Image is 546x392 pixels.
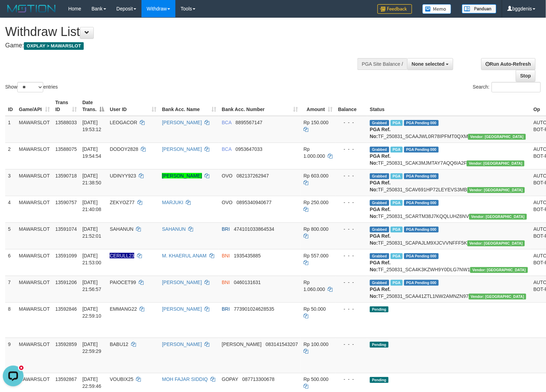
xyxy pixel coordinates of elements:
span: Rp 1.000.000 [303,146,325,159]
span: Vendor URL: https://secure10.1velocity.biz [467,240,525,246]
span: Marked by bggmhdangga [391,173,403,179]
button: Open LiveChat chat widget [3,3,24,24]
span: PGA Pending [404,120,439,126]
span: Grabbed [370,120,389,126]
span: 13588033 [55,120,77,125]
div: - - - [338,279,364,286]
b: PGA Ref. No: [370,260,391,272]
label: Show entries [5,82,58,92]
a: [PERSON_NAME] [162,341,202,347]
span: Marked by bggmhdangga [391,200,403,206]
td: 3 [5,169,16,196]
span: PGA Pending [404,253,439,259]
span: 13592846 [55,306,77,312]
span: PGA Pending [404,280,439,286]
span: Vendor URL: https://secure10.1velocity.biz [468,134,526,140]
td: MAWARSLOT [16,276,53,302]
td: MAWARSLOT [16,116,53,143]
span: [DATE] 21:53:00 [82,253,101,265]
td: MAWARSLOT [16,249,53,276]
td: 9 [5,338,16,373]
th: Trans ID: activate to sort column ascending [53,96,80,116]
b: PGA Ref. No: [370,233,391,246]
td: MAWARSLOT [16,302,53,338]
div: - - - [338,119,364,126]
span: 13591206 [55,280,77,285]
span: 13588075 [55,146,77,152]
a: M. KHAERUL ANAM [162,253,207,258]
img: panduan.png [462,4,497,13]
span: SAHANUN [110,226,133,232]
span: Rp 603.000 [303,173,328,179]
h1: Withdraw List [5,25,357,39]
td: 7 [5,276,16,302]
div: new message indicator [18,2,25,8]
span: [PERSON_NAME] [222,341,262,347]
span: LEOGACOR [110,120,137,125]
span: [DATE] 19:54:54 [82,146,101,159]
span: Rp 50.000 [303,306,326,312]
span: Rp 500.000 [303,377,328,382]
span: BRI [222,306,230,312]
th: Amount: activate to sort column ascending [301,96,335,116]
a: [PERSON_NAME] [162,306,202,312]
img: MOTION_logo.png [5,3,58,14]
b: PGA Ref. No: [370,286,391,299]
span: Copy 0895340940677 to clipboard [237,200,272,205]
div: - - - [338,199,364,206]
span: Rp 150.000 [303,120,328,125]
div: PGA Site Balance / [357,58,407,70]
div: - - - [338,146,364,153]
th: Game/API: activate to sort column ascending [16,96,53,116]
div: - - - [338,341,364,348]
span: Vendor URL: https://secure10.1velocity.biz [470,267,528,273]
td: MAWARSLOT [16,338,53,373]
th: ID [5,96,16,116]
input: Search: [492,82,541,92]
img: Button%20Memo.svg [422,4,452,14]
th: Balance [335,96,367,116]
span: Rp 250.000 [303,200,328,205]
td: TF_250831_SCAPAJLM9XJCVVNFFF5K [367,222,531,249]
div: - - - [338,252,364,259]
span: 13590718 [55,173,77,179]
div: - - - [338,226,364,233]
td: TF_250831_SCAV691HP72LEYEVS3MB [367,169,531,196]
span: Grabbed [370,200,389,206]
div: - - - [338,172,364,179]
span: Pending [370,377,389,383]
span: Marked by bggfebrii [391,147,403,153]
div: - - - [338,376,364,383]
a: Run Auto-Refresh [481,58,536,70]
span: Copy 0953647033 to clipboard [236,146,263,152]
span: Copy 082137262947 to clipboard [237,173,269,179]
span: Vendor URL: https://secure10.1velocity.biz [469,294,527,300]
span: ZEKYOZ77 [110,200,135,205]
span: [DATE] 19:53:12 [82,120,101,132]
span: Grabbed [370,147,389,153]
span: PGA Pending [404,227,439,233]
a: Stop [516,70,536,82]
button: None selected [407,58,453,70]
th: Bank Acc. Number: activate to sort column ascending [219,96,301,116]
span: BCA [222,120,231,125]
span: [DATE] 21:40:08 [82,200,101,212]
a: [PERSON_NAME] [162,280,202,285]
b: PGA Ref. No: [370,180,391,192]
span: Grabbed [370,253,389,259]
span: Nama rekening ada tanda titik/strip, harap diedit [110,253,134,258]
td: MAWARSLOT [16,222,53,249]
b: PGA Ref. No: [370,153,391,166]
span: BCA [222,146,231,152]
a: [PERSON_NAME] [162,146,202,152]
h4: Game: [5,42,357,49]
div: - - - [338,306,364,312]
td: 4 [5,196,16,222]
label: Search: [473,82,541,92]
span: GOPAY [222,377,238,382]
a: SAHANUN [162,226,185,232]
span: Copy 474101033864534 to clipboard [234,226,274,232]
td: 8 [5,302,16,338]
th: Bank Acc. Name: activate to sort column ascending [159,96,219,116]
td: TF_250831_SCAA41ZTL1NW2AMNZN97 [367,276,531,302]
